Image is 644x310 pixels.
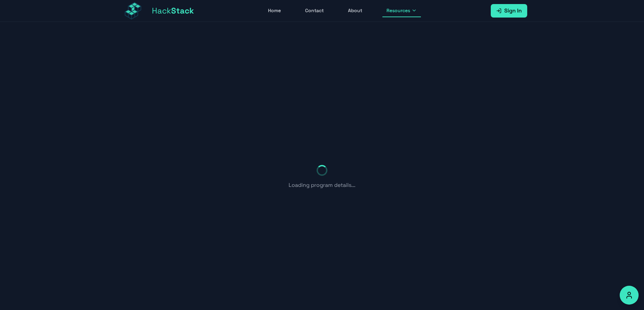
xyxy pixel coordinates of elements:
span: Resources [386,7,410,14]
a: Home [264,4,285,17]
a: Sign In [491,4,527,18]
button: Resources [382,4,421,17]
span: Sign In [504,7,522,15]
a: Contact [301,4,328,17]
p: Loading program details... [289,181,355,189]
a: About [344,4,366,17]
button: Accessibility Options [620,286,639,305]
span: Stack [171,5,194,16]
span: Hack [152,5,194,16]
